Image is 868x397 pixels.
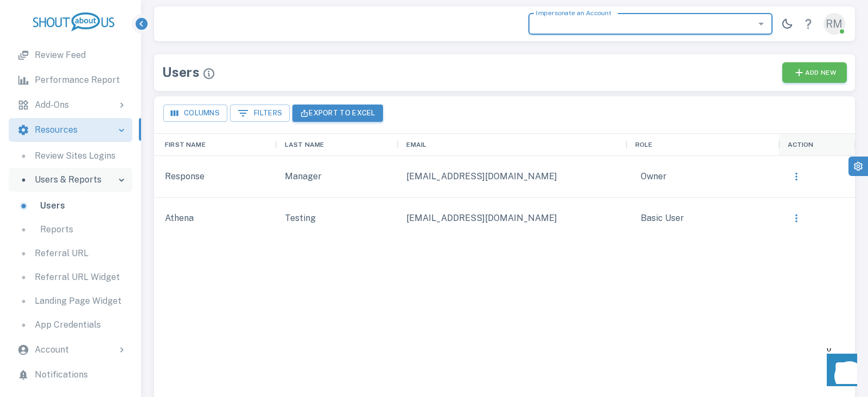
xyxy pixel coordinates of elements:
p: App Credentials [35,318,101,331]
a: Review Sites Logins [9,144,132,168]
div: First Name [154,133,276,156]
a: Performance Report [9,68,132,92]
p: Athena [165,212,194,225]
a: Help Center [797,13,819,35]
p: Testing [285,212,316,225]
div: Email [398,133,626,156]
p: Reports [40,223,73,236]
p: Add-Ons [35,99,69,112]
iframe: Front Chat [816,348,863,395]
p: Landing Page Widget [35,295,122,308]
a: Referral URL Widget [9,265,132,289]
p: [EMAIL_ADDRESS][DOMAIN_NAME] [406,170,557,183]
button: Select the columns you would like displayed. [163,105,227,122]
button: Show filters [230,105,290,122]
a: Referral URL [9,242,132,265]
p: Referral URL [35,247,88,260]
div: Users [162,62,215,82]
div: Resources [9,118,132,142]
p: Response [165,170,205,183]
a: Landing Page Widget [9,289,132,313]
div: Role [635,138,653,151]
p: Owner [635,165,672,188]
a: App Credentials [9,313,132,337]
p: Notifications [35,368,88,381]
a: Notifications [9,363,132,387]
p: Resources [35,123,78,136]
button: Add New [782,62,847,83]
p: Performance Report [35,74,120,87]
button: Open [754,16,769,31]
div: Account [9,338,132,362]
div: First Name [165,138,206,151]
label: Impersonate an Account [536,8,611,17]
p: Manager [285,170,322,183]
div: Action [779,133,855,156]
p: Users [40,199,65,212]
button: Export To Excel [292,105,383,122]
a: Review Feed [9,43,132,67]
p: Account [35,343,69,356]
div: Add-Ons [9,93,132,117]
div: RM [824,13,845,35]
p: Review Feed [35,49,86,62]
p: [EMAIL_ADDRESS][DOMAIN_NAME] [406,212,557,225]
div: Action [788,138,814,151]
img: logo [33,12,114,31]
p: Referral URL Widget [35,271,120,284]
p: Review Sites Logins [35,149,116,162]
div: Email [406,138,426,151]
a: Reports [9,218,132,242]
div: Last Name [276,133,398,156]
p: Basic User [635,206,690,230]
div: Role [627,133,779,156]
p: Users & Reports [35,173,101,186]
div: Users & Reports [9,168,132,192]
a: Users [9,194,132,218]
div: Last Name [285,138,324,151]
